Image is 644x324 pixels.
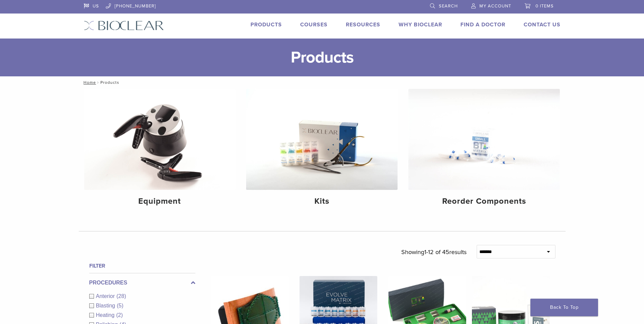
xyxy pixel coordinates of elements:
[246,89,398,212] a: Kits
[84,21,164,30] img: Bioclear
[84,89,236,190] img: Equipment
[460,21,505,28] a: Find A Doctor
[414,195,554,207] h4: Reorder Components
[89,262,195,270] h4: Filter
[89,279,195,287] label: Procedures
[96,312,116,318] span: Heating
[399,21,442,28] a: Why Bioclear
[81,80,96,85] a: Home
[79,76,566,89] nav: Products
[96,293,117,299] span: Anterior
[424,248,449,256] span: 1-12 of 45
[401,245,467,259] p: Showing results
[84,89,236,212] a: Equipment
[90,195,230,207] h4: Equipment
[346,21,380,28] a: Resources
[246,89,398,190] img: Kits
[117,303,123,308] span: (5)
[530,299,598,316] a: Back To Top
[408,89,560,190] img: Reorder Components
[252,195,392,207] h4: Kits
[96,303,117,308] span: Blasting
[439,3,458,9] span: Search
[251,21,282,28] a: Products
[117,293,126,299] span: (28)
[116,312,123,318] span: (2)
[479,3,511,9] span: My Account
[524,21,560,28] a: Contact Us
[408,89,560,212] a: Reorder Components
[535,3,554,9] span: 0 items
[300,21,328,28] a: Courses
[96,81,100,84] span: /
